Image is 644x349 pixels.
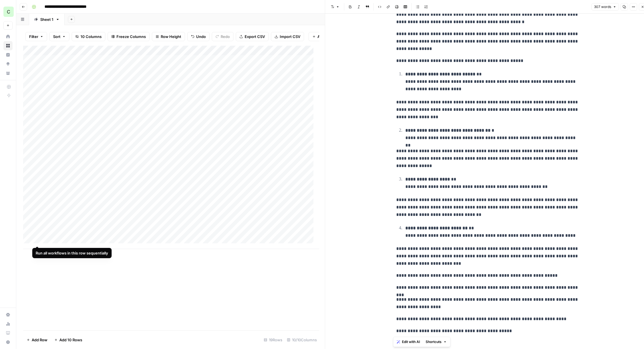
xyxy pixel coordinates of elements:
a: Browse [3,41,13,50]
span: Undo [196,34,206,39]
span: Sort [53,34,61,39]
a: Home [3,32,13,41]
button: 307 words [591,3,619,11]
button: Filter [25,32,47,41]
div: 10/10 Columns [285,335,319,344]
a: Usage [3,319,13,328]
span: Freeze Columns [116,34,146,39]
div: Run all workflows in this row sequentially [36,250,108,256]
button: Export CSV [236,32,269,41]
span: 10 Columns [80,34,102,39]
button: Sort [49,32,69,41]
button: Add 10 Rows [51,335,86,344]
a: Your Data [3,69,13,78]
span: C [7,8,10,15]
span: Add 10 Rows [59,337,82,343]
div: Sheet 1 [40,17,53,22]
span: 307 words [594,4,611,9]
button: Row Height [152,32,185,41]
span: Shortcuts [426,339,442,344]
a: Opportunities [3,59,13,69]
a: Learning Hub [3,328,13,338]
button: Help + Support [3,338,13,347]
a: Settings [3,310,13,319]
span: Row Height [161,34,181,39]
button: 10 Columns [72,32,105,41]
span: Redo [221,34,230,39]
button: Add Row [23,335,51,344]
button: Add Column [309,32,343,41]
a: Sheet 1 [29,14,65,25]
button: Redo [212,32,234,41]
span: Filter [29,34,38,39]
div: 19 Rows [261,335,285,344]
a: Insights [3,50,13,59]
button: Edit with AI [395,338,422,346]
span: Add Column [317,34,339,39]
button: Import CSV [271,32,304,41]
span: Export CSV [245,34,265,39]
span: Import CSV [280,34,300,39]
button: Shortcuts [423,338,449,346]
button: Freeze Columns [108,32,150,41]
span: Edit with AI [402,339,420,344]
button: Workspace: Chris's Workspace [3,5,13,19]
button: Undo [187,32,210,41]
span: Add Row [32,337,47,343]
